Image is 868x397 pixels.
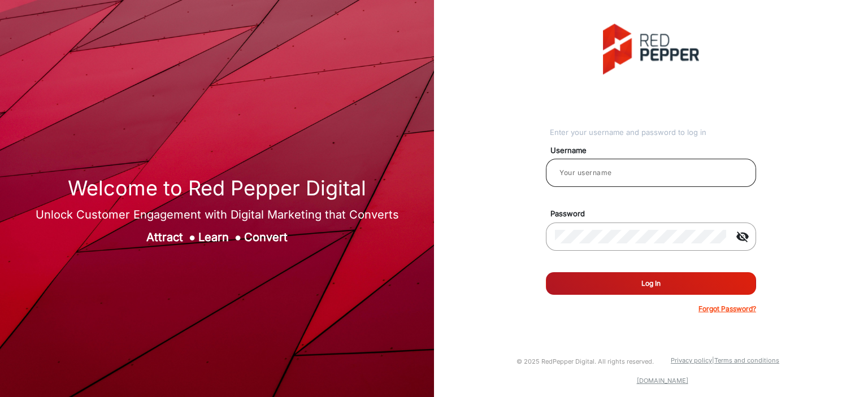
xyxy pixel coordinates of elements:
mat-label: Username [542,145,769,156]
mat-label: Password [542,208,769,220]
div: Attract Learn Convert [36,229,399,246]
input: Your username [555,166,747,180]
small: © 2025 RedPepper Digital. All rights reserved. [517,357,654,365]
h1: Welcome to Red Pepper Digital [36,176,399,200]
img: vmg-logo [603,24,699,75]
p: Forgot Password? [698,304,756,314]
div: Enter your username and password to log in [550,127,756,138]
a: | [712,356,714,364]
a: Terms and conditions [714,356,779,364]
span: ● [235,230,241,244]
div: Unlock Customer Engagement with Digital Marketing that Converts [36,206,399,223]
mat-icon: visibility_off [729,230,756,243]
button: Log In [546,272,756,295]
a: Privacy policy [671,356,712,364]
a: [DOMAIN_NAME] [637,377,688,385]
span: ● [189,230,196,244]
